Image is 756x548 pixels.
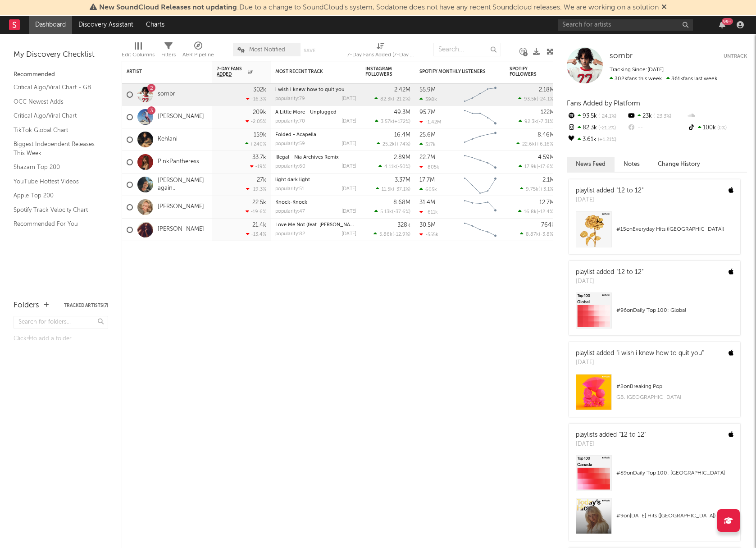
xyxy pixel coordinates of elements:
svg: Chart title [460,196,501,219]
span: 5.86k [379,232,392,237]
a: Love Me Not (feat. [PERSON_NAME][GEOGRAPHIC_DATA]) [275,223,411,228]
span: 5.13k [380,210,392,215]
div: +240 % [245,141,266,147]
div: Filters [161,50,176,60]
button: Untrack [724,52,747,61]
span: -12.9 % [394,232,409,237]
div: [DATE] [342,96,356,101]
span: 17.9k [524,164,537,169]
div: Illegal - Nia Archives Remix [275,155,356,160]
div: [DATE] [342,209,356,214]
a: Kehlani [158,136,178,143]
div: -805k [419,164,439,170]
div: Spotify Followers [510,66,541,77]
span: -50 % [397,164,409,169]
span: -3.8 % [540,232,553,237]
div: # 96 on Daily Top 100: Global [616,305,733,316]
div: 302k [253,87,266,93]
div: GB, [GEOGRAPHIC_DATA] [616,392,733,403]
a: #2onBreaking PopGB, [GEOGRAPHIC_DATA] [569,374,740,417]
div: -19.3 % [246,186,266,192]
div: ( ) [519,164,555,169]
a: Critical Algo/Viral Chart - GB [14,82,99,92]
div: Love Me Not (feat. Rex Orange County) [275,223,356,228]
input: Search for folders... [14,316,108,329]
span: -37.1 % [394,187,409,192]
span: +172 % [394,119,409,124]
div: ( ) [519,119,555,124]
span: -21.2 % [394,97,409,102]
div: 2.89M [394,155,410,160]
div: # 9 on [DATE] Hits ([GEOGRAPHIC_DATA]) [616,511,733,521]
div: ( ) [516,141,555,147]
div: popularity: 70 [275,119,305,124]
div: Spotify Monthly Listeners [419,69,487,74]
div: 2.42M [394,87,410,93]
div: 7-Day Fans Added (7-Day Fans Added) [347,50,414,60]
div: -16.3 % [246,96,266,102]
div: -611k [419,209,438,215]
div: 21.4k [252,222,266,228]
div: popularity: 59 [275,142,305,146]
div: 605k [419,187,437,192]
div: popularity: 47 [275,209,305,214]
div: A&R Pipeline [182,50,214,60]
div: Artist [127,69,194,74]
div: 7-Day Fans Added (7-Day Fans Added) [347,38,414,64]
div: playlist added [576,349,704,358]
svg: Chart title [460,83,501,106]
a: "12 to 12" [616,269,643,275]
div: [DATE] [342,187,356,192]
span: -21.2 % [597,126,616,131]
div: i wish i knew how to quit you [275,87,356,92]
button: Save [304,48,315,53]
div: [DATE] [576,277,643,286]
span: 25.2k [383,142,395,147]
div: # 89 on Daily Top 100: [GEOGRAPHIC_DATA] [616,468,733,479]
span: -24.1 % [597,114,616,119]
div: popularity: 60 [275,164,305,169]
div: playlist added [576,268,643,277]
a: Recommended For You [14,219,99,229]
a: [PERSON_NAME] [158,203,204,211]
a: Knock-Knock [275,200,307,205]
div: 100k [687,122,747,134]
div: # 2 on Breaking Pop [616,381,733,392]
span: +1.21 % [597,137,616,142]
a: [PERSON_NAME] [158,226,204,233]
div: playlists added [576,430,646,440]
div: [DATE] [342,164,356,169]
a: #15onEveryday Hits ([GEOGRAPHIC_DATA]) [569,211,740,254]
div: ( ) [375,119,410,124]
div: 8.46M [537,132,555,138]
svg: Chart title [460,106,501,128]
div: 8.68M [393,200,410,205]
a: Shazam Top 200 [14,162,99,172]
div: 25.6M [419,132,436,138]
span: -37.6 % [393,210,409,215]
span: -7.31 % [538,119,553,124]
div: playlist added [576,186,643,196]
span: 93.5k [524,97,537,102]
a: "12 to 12" [616,187,643,194]
a: #89onDaily Top 100: [GEOGRAPHIC_DATA] [569,455,740,498]
span: 7-Day Fans Added [217,66,246,77]
span: Fans Added by Platform [567,100,640,107]
a: YouTube Hottest Videos [14,177,99,187]
div: 22.5k [252,200,266,205]
button: Notes [615,157,649,172]
a: sombr [158,91,175,98]
div: ( ) [520,231,555,237]
button: 99+ [719,21,725,28]
div: light dark light [275,178,356,183]
div: [DATE] [342,142,356,146]
div: Edit Columns [122,38,155,64]
a: [PERSON_NAME] again.. [158,177,208,192]
div: 27k [257,177,266,183]
div: 12.7M [539,200,555,205]
svg: Chart title [460,219,501,241]
span: 4.11k [384,164,396,169]
div: ( ) [374,96,410,102]
div: 4.59M [538,155,555,160]
a: TikTok Global Chart [14,125,99,135]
